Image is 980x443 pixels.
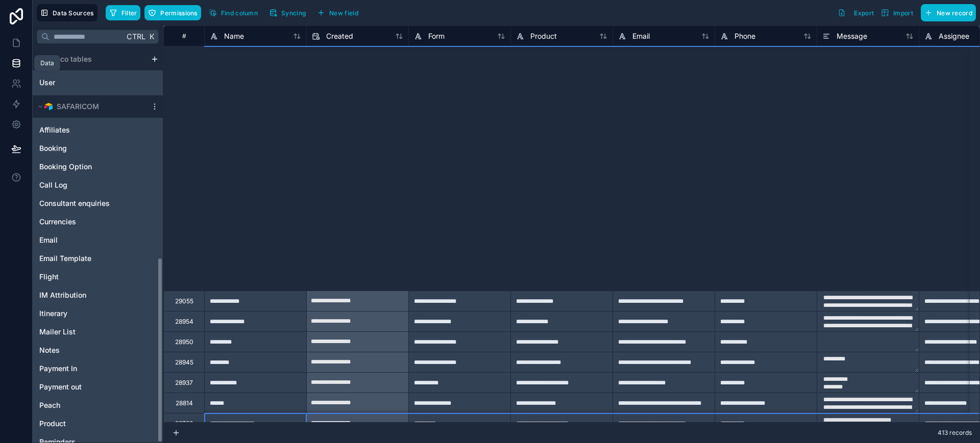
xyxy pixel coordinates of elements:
span: Filter [121,9,137,17]
button: Permissions [144,5,201,20]
span: Ctrl [126,30,146,43]
button: Syncing [265,5,309,20]
div: # [171,32,197,40]
span: Permissions [160,9,197,17]
button: New field [313,5,362,20]
button: Find column [205,5,261,20]
span: Created [326,31,353,41]
div: 28782 [175,420,193,428]
div: 29055 [175,297,193,305]
span: Form [428,31,445,41]
span: Email [632,31,650,41]
button: Data Sources [37,4,97,21]
a: Permissions [144,5,205,20]
a: New record [917,4,976,21]
span: New field [329,9,358,17]
button: Export [834,4,877,21]
a: Syncing [265,5,313,20]
span: Assignee [939,31,969,41]
span: Export [854,9,874,17]
div: Data [40,59,54,67]
span: Syncing [281,9,306,17]
button: New record [921,4,976,21]
span: 413 records [938,429,972,437]
span: K [148,33,155,40]
span: Phone [734,31,755,41]
div: 28950 [175,338,193,346]
span: Name [224,31,244,41]
span: Data Sources [53,9,94,17]
div: 28814 [176,399,193,407]
span: New record [937,9,972,17]
button: Filter [106,5,141,20]
span: Import [893,9,913,17]
div: 28937 [175,379,193,387]
span: Product [530,31,557,41]
span: Message [837,31,867,41]
span: Find column [221,9,258,17]
div: 28954 [175,318,193,326]
div: 28945 [175,358,193,367]
button: Import [877,4,917,21]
